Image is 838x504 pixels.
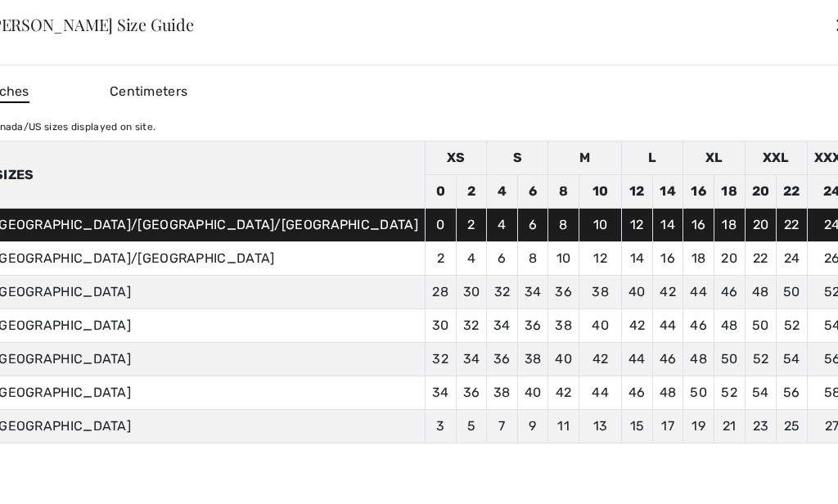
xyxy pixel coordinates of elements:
td: 54 [777,343,808,376]
td: 8 [517,242,548,276]
td: 19 [683,410,714,443]
td: 32 [425,343,456,376]
td: M [548,142,622,175]
td: 18 [714,175,745,209]
td: 34 [456,343,487,376]
td: 40 [548,343,579,376]
td: 18 [714,209,745,242]
td: 38 [517,343,548,376]
td: 10 [548,242,579,276]
td: 50 [777,276,808,309]
td: 2 [456,175,487,209]
td: 9 [517,410,548,443]
td: 38 [579,276,621,309]
td: 46 [652,343,683,376]
td: 3 [425,410,456,443]
td: 14 [652,209,683,242]
td: 56 [777,376,808,410]
td: XXL [745,142,807,175]
span: Centimeters [110,83,187,99]
td: S [487,142,548,175]
td: 20 [745,209,777,242]
td: 20 [714,242,745,276]
td: 15 [622,410,653,443]
td: 4 [487,175,518,209]
td: 46 [622,376,653,410]
td: 34 [517,276,548,309]
td: 14 [622,242,653,276]
td: 14 [652,175,683,209]
td: 22 [745,242,777,276]
td: 50 [745,309,777,343]
td: 52 [777,309,808,343]
td: 46 [714,276,745,309]
td: 16 [652,242,683,276]
td: 10 [579,209,621,242]
td: 4 [487,209,518,242]
td: 48 [652,376,683,410]
td: L [622,142,683,175]
td: 16 [683,209,714,242]
td: 8 [548,209,579,242]
td: 6 [517,209,548,242]
td: 38 [487,376,518,410]
td: 36 [487,343,518,376]
td: 32 [487,276,518,309]
td: 18 [683,242,714,276]
td: XS [425,142,486,175]
td: 23 [745,410,777,443]
td: 42 [622,309,653,343]
td: 12 [579,242,621,276]
td: 42 [579,343,621,376]
td: 36 [548,276,579,309]
td: 54 [745,376,777,410]
td: 50 [714,343,745,376]
td: 46 [683,309,714,343]
td: 21 [714,410,745,443]
td: 5 [456,410,487,443]
td: 50 [683,376,714,410]
td: 22 [777,209,808,242]
td: 2 [425,242,456,276]
td: 44 [622,343,653,376]
td: 30 [425,309,456,343]
td: 52 [745,343,777,376]
td: 40 [579,309,621,343]
td: 42 [548,376,579,410]
td: 48 [714,309,745,343]
td: 48 [745,276,777,309]
td: 17 [652,410,683,443]
td: 22 [777,175,808,209]
td: 52 [714,376,745,410]
td: 8 [548,175,579,209]
td: 4 [456,242,487,276]
td: 34 [425,376,456,410]
td: 38 [548,309,579,343]
td: 42 [652,276,683,309]
td: 44 [579,376,621,410]
td: 10 [579,175,621,209]
td: 25 [777,410,808,443]
td: 34 [487,309,518,343]
td: 11 [548,410,579,443]
td: 12 [622,209,653,242]
td: 44 [652,309,683,343]
td: 36 [517,309,548,343]
td: 16 [683,175,714,209]
td: 13 [579,410,621,443]
td: 0 [425,209,456,242]
td: 12 [622,175,653,209]
td: 24 [777,242,808,276]
td: XL [683,142,745,175]
td: 6 [517,175,548,209]
td: 20 [745,175,777,209]
td: 32 [456,309,487,343]
td: 48 [683,343,714,376]
td: 36 [456,376,487,410]
td: 28 [425,276,456,309]
td: 44 [683,276,714,309]
td: 40 [622,276,653,309]
td: 6 [487,242,518,276]
td: 30 [456,276,487,309]
td: 7 [487,410,518,443]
